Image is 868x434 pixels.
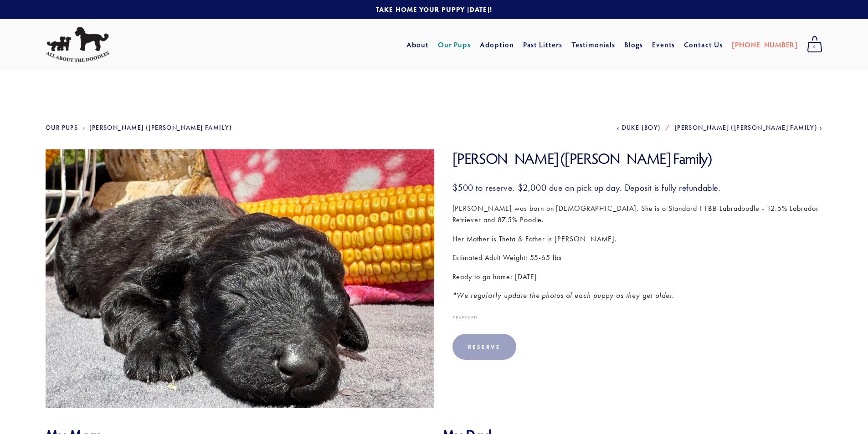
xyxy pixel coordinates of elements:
div: Reserve [452,334,516,360]
a: [PERSON_NAME] ([PERSON_NAME] Family) [89,124,232,132]
a: About [406,36,429,53]
a: Contact Us [684,36,723,53]
span: [PERSON_NAME] ([PERSON_NAME] Family) [675,124,817,132]
span: Duke (Boy) [622,124,661,132]
h1: [PERSON_NAME] ([PERSON_NAME] Family) [452,149,823,168]
a: Events [652,36,675,53]
p: Estimated Adult Weight: 55-65 lbs [452,252,823,264]
div: Reserve [468,343,501,350]
p: Ready to go home: [DATE] [452,271,823,283]
em: *We regularly update the photos of each puppy as they get older. [452,291,674,300]
p: [PERSON_NAME] was born on [DEMOGRAPHIC_DATA]. She is a Standard F1BB Labradoodle - 12.5% Labrador... [452,203,823,226]
a: 0 items in cart [802,33,827,56]
a: [PHONE_NUMBER] [732,36,798,53]
img: All About The Doodles [46,27,109,62]
img: Lulu 1.jpg [46,133,434,424]
div: Reserved [452,315,823,320]
h3: $500 to reserve. $2,000 due on pick up day. Deposit is fully refundable. [452,182,823,194]
p: Her Mother is Theta & Father is [PERSON_NAME]. [452,233,823,245]
a: Our Pups [438,36,471,53]
a: Our Pups [46,124,78,132]
a: Adoption [480,36,514,53]
span: 0 [807,41,822,53]
a: Testimonials [571,36,616,53]
a: Duke (Boy) [617,124,661,132]
a: Past Litters [523,40,563,49]
a: [PERSON_NAME] ([PERSON_NAME] Family) [675,124,822,132]
a: Blogs [624,36,643,53]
